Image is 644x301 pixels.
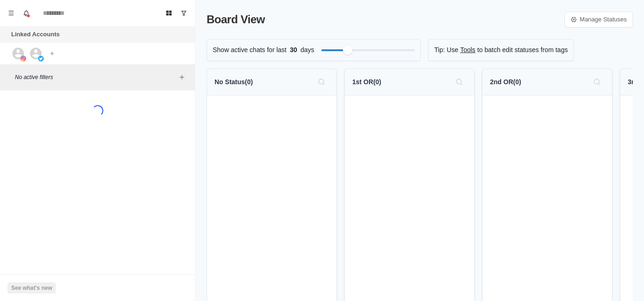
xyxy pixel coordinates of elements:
[301,45,315,55] p: days
[287,45,301,55] span: 30
[460,45,476,55] a: Tools
[590,74,604,89] button: Search
[7,282,56,294] button: See what's new
[343,46,352,55] div: Filter by activity days
[352,77,381,87] p: 1st OR ( 0 )
[564,12,633,27] a: Manage Statuses
[314,74,329,89] button: Search
[38,56,44,61] img: picture
[20,56,26,61] img: picture
[15,73,176,81] p: No active filters
[213,45,287,55] p: Show active chats for last
[477,45,568,55] p: to batch edit statuses from tags
[176,6,191,20] button: Show unread conversations
[490,77,521,87] p: 2nd OR ( 0 )
[452,74,467,89] button: Search
[161,6,176,20] button: Board View
[11,30,60,39] p: Linked Accounts
[176,72,188,83] button: Add filters
[215,77,253,87] p: No Status ( 0 )
[47,48,58,59] button: Add account
[19,6,34,20] button: Notifications
[434,45,458,55] p: Tip: Use
[4,6,19,20] button: Menu
[207,11,265,28] p: Board View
